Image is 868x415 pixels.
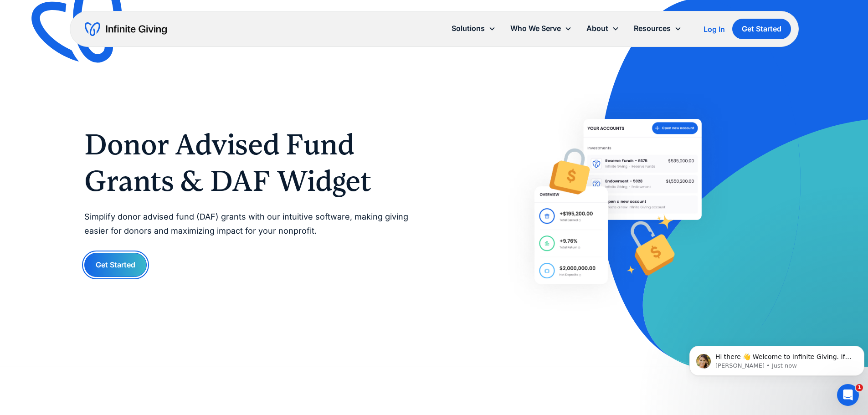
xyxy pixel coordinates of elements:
[704,24,725,35] a: Log In
[444,19,503,38] div: Solutions
[732,19,791,39] a: Get Started
[686,327,868,390] iframe: Intercom notifications message
[85,22,167,36] a: home
[586,22,608,35] div: About
[704,26,725,33] div: Log In
[634,22,671,35] div: Resources
[579,19,627,38] div: About
[503,19,579,38] div: Who We Serve
[837,384,859,406] iframe: Intercom live chat
[84,253,147,277] a: Get Started
[510,22,561,35] div: Who We Serve
[84,126,416,199] h1: Donor Advised Fund Grants & DAF Widget
[627,19,689,38] div: Resources
[856,384,863,391] span: 1
[503,87,733,316] img: Help donors easily give DAF grants to your nonprofit with Infinite Giving’s Donor Advised Fund so...
[452,22,485,35] div: Solutions
[84,210,416,238] p: Simplify donor advised fund (DAF) grants with our intuitive software, making giving easier for do...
